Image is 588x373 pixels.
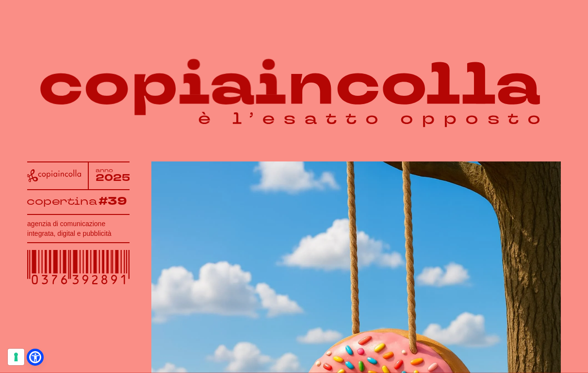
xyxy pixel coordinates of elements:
button: Le tue preferenze relative al consenso per le tecnologie di tracciamento [8,349,24,365]
tspan: #39 [100,194,130,209]
tspan: anno [96,167,113,174]
tspan: copertina [27,194,98,208]
tspan: 2025 [96,172,130,185]
h1: agenzia di comunicazione integrata, digital e pubblicità [27,219,130,238]
a: Open Accessibility Menu [29,351,41,363]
